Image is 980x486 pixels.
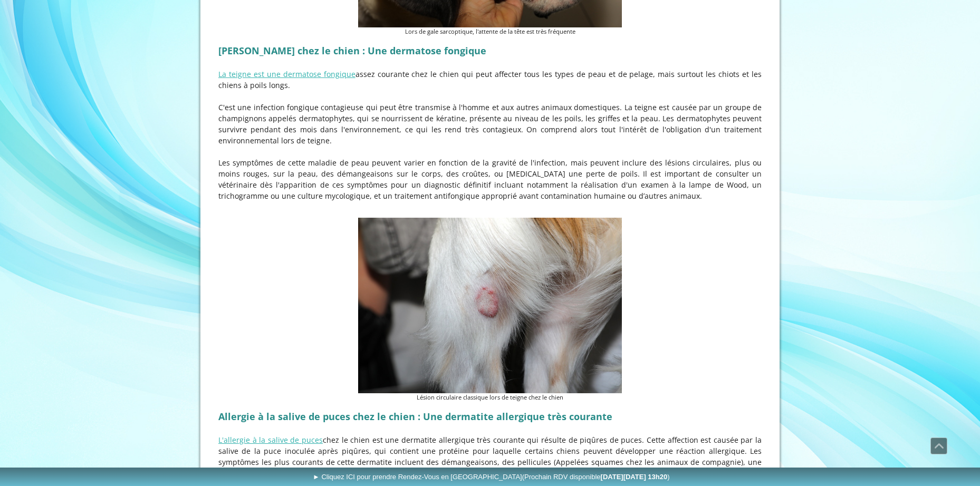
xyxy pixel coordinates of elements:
[218,44,486,57] strong: [PERSON_NAME] chez le chien : Une dermatose fongique
[313,473,670,481] span: ► Cliquez ICI pour prendre Rendez-Vous en [GEOGRAPHIC_DATA]
[601,473,668,481] b: [DATE][DATE] 13h20
[218,435,323,445] a: L'allergie à la salive de puces
[218,69,356,79] a: La teigne est une dermatose fongique
[358,393,622,402] figcaption: Lésion circulaire classique lors de teigne chez le chien
[218,434,762,479] p: chez le chien est une dermatite allergique très courante qui résulte de piqûres de puces. Cette a...
[358,27,622,36] figcaption: Lors de gale sarcoptique, l'attente de la tête est très fréquente
[930,438,947,454] a: Défiler vers le haut
[358,218,622,393] img: Lésion circulaire classique lors de teigne chez le chien
[522,473,670,481] span: (Prochain RDV disponible )
[218,157,762,201] p: Les symptômes de cette maladie de peau peuvent varier en fonction de la gravité de l'infection, m...
[218,69,762,91] p: assez courante chez le chien qui peut affecter tous les types de peau et de pelage, mais surtout ...
[931,438,947,454] span: Défiler vers le haut
[218,410,612,423] strong: Allergie à la salive de puces chez le chien : Une dermatite allergique très courante
[218,102,762,146] p: C'est une infection fongique contagieuse qui peut être transmise à l'homme et aux autres animaux ...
